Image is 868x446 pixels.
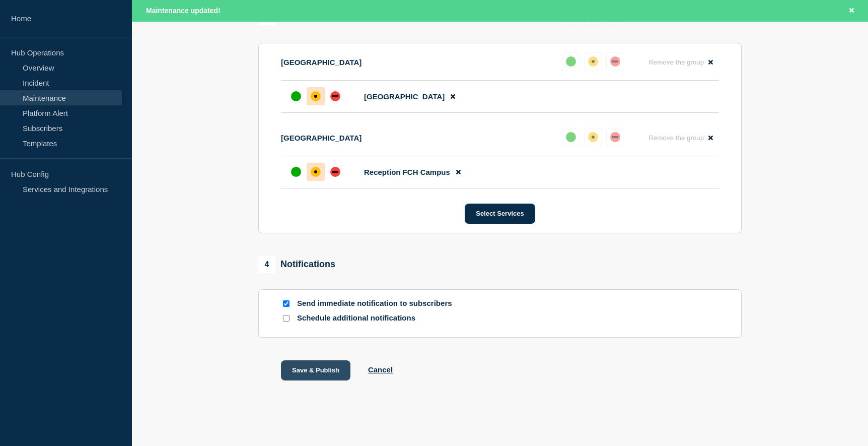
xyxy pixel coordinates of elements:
[330,91,340,101] div: down
[281,360,350,380] button: Save & Publish
[584,52,602,71] button: affected
[283,315,290,322] input: Schedule additional notifications
[281,58,361,67] p: [GEOGRAPHIC_DATA]
[566,132,576,142] div: up
[311,167,321,177] div: affected
[562,52,580,71] button: up
[311,91,321,101] div: affected
[364,168,450,176] span: Reception FCH Campus
[562,128,580,146] button: up
[465,204,535,224] button: Select Services
[584,128,602,146] button: affected
[610,132,620,142] div: down
[291,91,301,101] div: up
[283,300,290,307] input: Send immediate notification to subscribers
[606,128,624,146] button: down
[648,134,704,142] span: Remove the group
[368,365,393,374] button: Cancel
[642,128,719,148] button: Remove the group
[146,7,221,15] span: Maintenance updated!
[588,56,598,67] div: affected
[281,134,361,142] p: [GEOGRAPHIC_DATA]
[330,167,340,177] div: down
[364,92,445,101] span: [GEOGRAPHIC_DATA]
[610,56,620,67] div: down
[588,132,598,142] div: affected
[297,299,458,308] p: Send immediate notification to subscribers
[291,167,301,177] div: up
[845,5,858,17] button: Close banner
[258,256,275,273] span: 4
[258,256,335,273] div: Notifications
[642,52,719,72] button: Remove the group
[297,313,458,323] p: Schedule additional notifications
[606,52,624,71] button: down
[566,56,576,67] div: up
[648,58,704,66] span: Remove the group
